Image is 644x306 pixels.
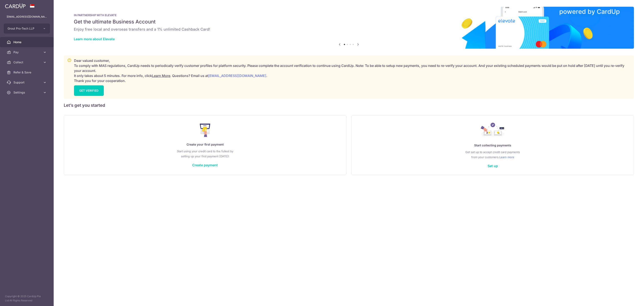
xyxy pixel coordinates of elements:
a: Learn More [152,74,170,78]
img: CardUp [5,3,26,8]
span: Collect [13,60,41,64]
iframe: Opens a widget where you can find more information [617,293,640,304]
img: Renovation banner [64,7,634,49]
p: Create your first payment [72,142,338,147]
p: Dear valued customer, To comply with MAS regulations, CardUp needs to periodically verify custome... [74,58,630,83]
span: Pay [13,50,41,54]
span: Refer & Save [13,70,41,74]
span: Support [13,80,41,85]
a: GET VERIFIED [74,85,104,96]
img: Make Payment [200,124,210,137]
p: [EMAIL_ADDRESS][DOMAIN_NAME] [7,15,47,19]
img: Collect Payment [481,123,505,138]
h5: Get the ultimate Business Account [74,18,624,25]
a: Create payment [192,163,218,167]
a: Learn more about Elevate [74,37,115,41]
a: [EMAIL_ADDRESS][DOMAIN_NAME] [208,74,266,78]
p: Get set up to accept credit card payments from your customers. [360,150,625,160]
h6: Enjoy free local and overseas transfers and a 1% unlimited Cashback Card! [74,27,624,32]
span: Settings [13,90,41,95]
button: Grout Pro-Tech LLP [4,23,50,34]
p: Start collecting payments [360,143,625,148]
span: Home [13,40,41,44]
a: Set up [488,164,498,168]
h5: Let’s get you started [64,102,634,109]
p: IN PARTNERSHIP WITH ELEVATE [74,13,624,17]
p: Start using your credit card to the fullest by setting up your first payment [DATE]! [72,149,338,159]
span: Grout Pro-Tech LLP [8,26,39,31]
a: Learn more [499,155,514,160]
